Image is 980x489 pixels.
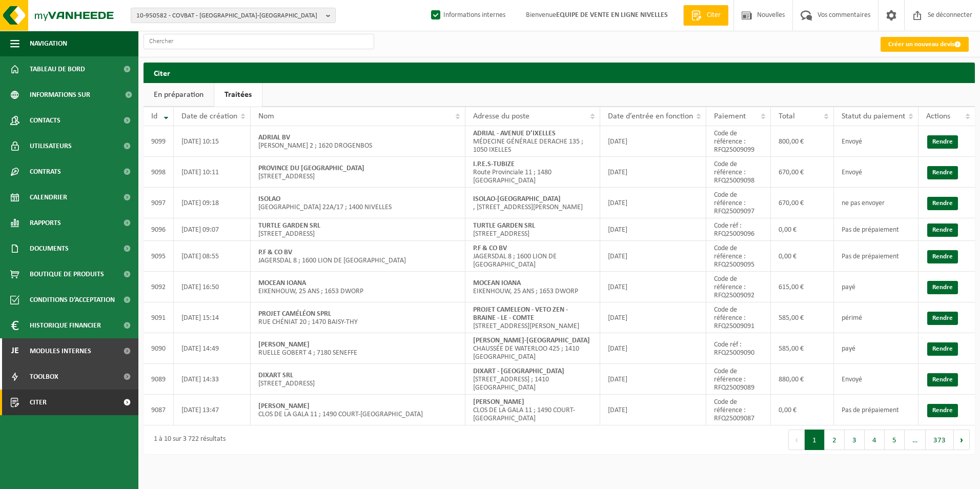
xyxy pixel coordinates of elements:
[30,390,47,415] span: Citer
[144,364,174,395] td: 9089
[714,112,746,120] span: Paiement
[131,8,336,23] button: 10-950582 - COVBAT - [GEOGRAPHIC_DATA]-[GEOGRAPHIC_DATA]
[258,165,364,172] strong: PROVINCE DU [GEOGRAPHIC_DATA]
[144,83,214,107] a: En préparation
[251,364,465,395] td: [STREET_ADDRESS]
[30,287,115,313] span: Conditions d’acceptation
[927,223,958,237] a: Rendre
[258,222,320,230] strong: TURTLE GARDEN SRL
[706,272,771,302] td: Code de référence : RFQ25009092
[842,283,855,291] span: payé
[258,279,306,287] strong: MOCEAN IOANA
[473,306,568,322] strong: PROJET CAMELEON - VETO ZEN - BRAINE - LE - COMTE
[174,157,251,188] td: [DATE] 10:11
[144,63,975,83] h2: Citer
[473,337,590,344] strong: [PERSON_NAME]-[GEOGRAPHIC_DATA]
[771,126,833,157] td: 800,00 €
[30,236,69,261] span: Documents
[805,430,825,450] button: 1
[771,218,833,241] td: 0,00 €
[429,8,505,23] label: Informations internes
[473,160,515,168] strong: I.P.E.S-TUBIZE
[473,368,564,375] strong: DIXART - [GEOGRAPHIC_DATA]
[144,188,174,218] td: 9097
[771,241,833,272] td: 0,00 €
[779,112,795,120] span: Total
[30,364,58,390] span: Toolbox
[771,272,833,302] td: 615,00 €
[842,253,899,260] span: Pas de prépaiement
[30,313,101,338] span: Historique financier
[706,157,771,188] td: Code de référence : RFQ25009098
[473,398,524,406] strong: [PERSON_NAME]
[174,302,251,333] td: [DATE] 15:14
[771,302,833,333] td: 585,00 €
[683,5,728,26] a: Citer
[788,430,805,450] button: Précédent
[771,333,833,364] td: 585,00 €
[149,431,226,449] div: 1 à 10 sur 3 722 résultats
[465,364,600,395] td: [STREET_ADDRESS] ; 1410 [GEOGRAPHIC_DATA]
[600,188,706,218] td: [DATE]
[771,188,833,218] td: 670,00 €
[600,218,706,241] td: [DATE]
[258,112,274,120] span: Nom
[251,302,465,333] td: RUE CHÉNIAT 20 ; 1470 BAISY-THY
[706,395,771,425] td: Code de référence : RFQ25009087
[600,364,706,395] td: [DATE]
[10,338,19,364] span: Je
[258,402,310,410] strong: [PERSON_NAME]
[608,112,693,120] span: Date d’entrée en fonction
[556,11,668,19] strong: EQUIPE DE VENTE EN LIGNE NIVELLES
[174,188,251,218] td: [DATE] 09:18
[473,130,556,137] strong: ADRIAL - AVENUE D’IXELLES
[30,159,61,185] span: Contrats
[927,342,958,356] a: Rendre
[600,126,706,157] td: [DATE]
[30,31,67,56] span: Navigation
[251,157,465,188] td: [STREET_ADDRESS]
[30,108,60,133] span: Contacts
[704,10,723,21] span: Citer
[465,395,600,425] td: CLOS DE LA GALA 11 ; 1490 COURT-[GEOGRAPHIC_DATA]
[927,197,958,210] a: Rendre
[465,126,600,157] td: MÉDECINE GÉNÉRALE DERACHE 135 ; 1050 IXELLES
[465,272,600,302] td: EIKENHOUW, 25 ANS ; 1653 DWORP
[258,341,310,349] strong: [PERSON_NAME]
[30,133,72,159] span: Utilisateurs
[30,261,104,287] span: Boutique de produits
[214,83,262,107] a: Traitées
[251,333,465,364] td: RUELLE GOBERT 4 ; 7180 SENEFFE
[771,157,833,188] td: 670,00 €
[174,218,251,241] td: [DATE] 09:07
[706,364,771,395] td: Code de référence : RFQ25009089
[842,226,899,234] span: Pas de prépaiement
[473,244,507,252] strong: P.F & CO BV
[30,82,118,108] span: Informations sur l’entreprise
[174,126,251,157] td: [DATE] 10:15
[30,56,85,82] span: Tableau de bord
[600,333,706,364] td: [DATE]
[151,112,157,120] span: Id
[258,310,331,318] strong: PROJET CAMÉLÉON SPRL
[258,195,280,203] strong: ISOLAO
[144,333,174,364] td: 9090
[30,338,91,364] span: Modules internes
[174,333,251,364] td: [DATE] 14:49
[251,218,465,241] td: [STREET_ADDRESS]
[258,134,290,141] strong: ADRIAL BV
[526,11,668,19] font: Bienvenue
[905,430,926,450] span: …
[885,430,905,450] button: 5
[174,272,251,302] td: [DATE] 16:50
[771,395,833,425] td: 0,00 €
[144,241,174,272] td: 9095
[251,241,465,272] td: JAGERSDAL 8 ; 1600 LION DE [GEOGRAPHIC_DATA]
[706,302,771,333] td: Code de référence : RFQ25009091
[845,430,865,450] button: 3
[600,302,706,333] td: [DATE]
[865,430,885,450] button: 4
[842,112,905,120] span: Statut du paiement
[465,218,600,241] td: [STREET_ADDRESS]
[927,281,958,294] a: Rendre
